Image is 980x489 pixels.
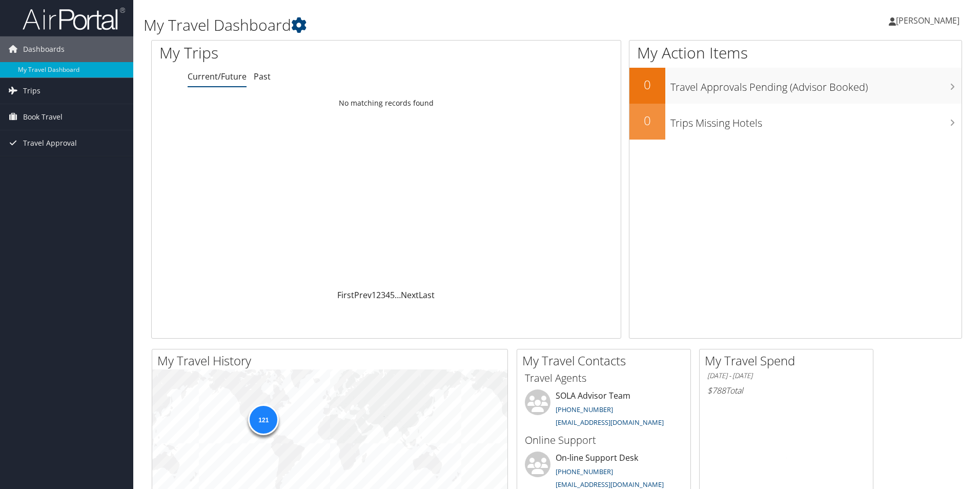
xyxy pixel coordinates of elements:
h2: My Travel Contacts [522,352,690,369]
h1: My Action Items [629,42,962,64]
a: 5 [390,289,395,301]
span: [PERSON_NAME] [896,15,959,26]
a: [EMAIL_ADDRESS][DOMAIN_NAME] [556,418,664,427]
h2: 0 [629,76,665,93]
a: 4 [385,289,390,301]
a: 1 [372,289,376,301]
h6: Total [707,385,865,396]
a: 0Travel Approvals Pending (Advisor Booked) [629,68,962,104]
span: … [395,289,401,301]
a: 0Trips Missing Hotels [629,104,962,140]
a: Last [419,289,435,301]
span: $788 [707,385,726,396]
h3: Trips Missing Hotels [670,111,962,130]
a: First [337,289,354,301]
h3: Travel Approvals Pending (Advisor Booked) [670,75,962,94]
h3: Online Support [525,433,683,447]
a: Next [401,289,419,301]
a: [PHONE_NUMBER] [556,405,613,414]
a: [PERSON_NAME] [889,5,970,36]
h2: My Travel History [157,352,507,369]
h1: My Travel Dashboard [144,14,695,36]
h2: 0 [629,112,665,129]
a: 3 [381,289,385,301]
span: Book Travel [23,104,63,130]
h6: [DATE] - [DATE] [707,371,865,381]
li: SOLA Advisor Team [520,389,688,432]
span: Dashboards [23,36,65,62]
a: Past [254,71,271,82]
a: [EMAIL_ADDRESS][DOMAIN_NAME] [556,480,664,489]
h1: My Trips [159,42,418,64]
a: Prev [354,289,372,301]
h2: My Travel Spend [705,352,873,369]
h3: Travel Agents [525,371,683,385]
div: 121 [248,404,279,435]
td: No matching records found [152,94,621,112]
a: Current/Future [188,71,247,82]
a: 2 [376,289,381,301]
span: Trips [23,78,40,104]
a: [PHONE_NUMBER] [556,467,613,476]
span: Travel Approval [23,130,77,156]
img: airportal-logo.png [23,7,125,31]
